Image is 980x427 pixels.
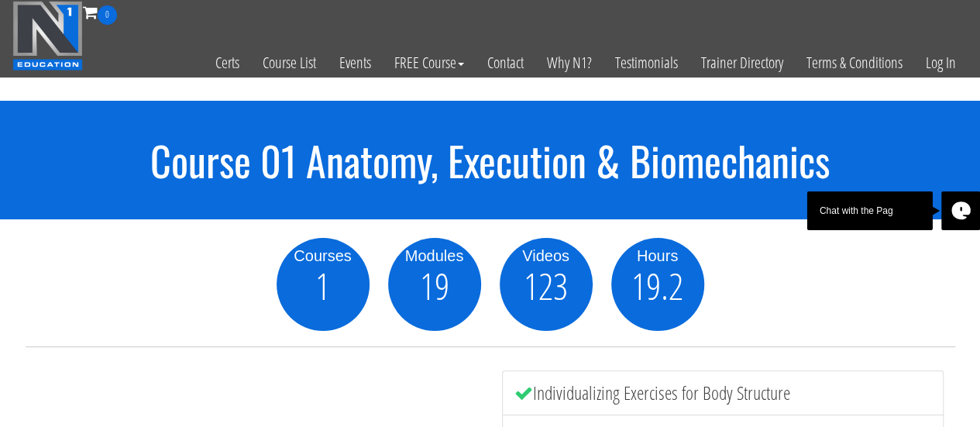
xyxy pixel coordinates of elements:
[611,244,704,267] div: Hours
[689,25,795,101] a: Trainer Directory
[524,267,568,305] span: 123
[795,25,914,101] a: Terms & Conditions
[914,25,968,101] a: Log In
[315,267,330,305] span: 1
[204,25,251,101] a: Certs
[631,267,683,305] span: 19.2
[502,370,944,415] li: Individualizing Exercises for Body Structure
[603,25,689,101] a: Testimonials
[83,2,117,22] a: 0
[251,25,328,101] a: Course List
[388,244,481,267] div: Modules
[277,244,370,267] div: Courses
[98,5,117,25] span: 0
[420,267,449,305] span: 19
[476,25,535,101] a: Contact
[328,25,383,101] a: Events
[12,1,83,71] img: n1-education
[535,25,603,101] a: Why N1?
[383,25,476,101] a: FREE Course
[500,244,593,267] div: Videos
